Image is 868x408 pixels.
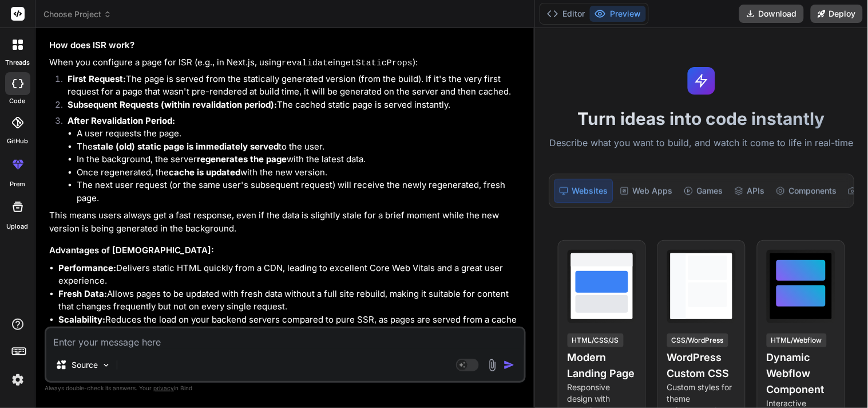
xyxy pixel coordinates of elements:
[811,5,863,23] button: Deploy
[568,350,636,382] h4: Modern Landing Page
[340,58,413,68] code: getStaticProps
[72,359,98,371] p: Source
[554,179,613,203] div: Websites
[10,96,26,106] label: code
[77,153,524,166] li: In the background, the server with the latest data.
[68,73,126,84] strong: First Request:
[58,288,107,299] strong: Fresh Data:
[667,350,736,382] h4: WordPress Custom CSS
[542,6,590,22] button: Editor
[77,179,524,205] li: The next user request (or the same user's subsequent request) will receive the newly regenerated,...
[58,288,524,313] li: Allows pages to be updated with fresh data without a full site rebuild, making it suitable for co...
[58,314,105,325] strong: Scalability:
[77,140,524,154] li: The to the user.
[5,58,30,68] label: threads
[679,179,727,203] div: Games
[542,108,861,129] h1: Turn ideas into code instantly
[93,141,279,152] strong: stale (old) static page is immediately served
[767,350,835,398] h4: Dynamic Webflow Component
[58,313,524,339] li: Reduces the load on your backend servers compared to pure SSR, as pages are served from a cache m...
[197,154,287,164] strong: regenerates the page
[101,360,111,370] img: Pick Models
[58,99,524,115] li: The cached static page is served instantly.
[771,179,841,203] div: Components
[43,9,112,20] span: Choose Project
[45,383,526,394] p: Always double-check its answers. Your in Bind
[58,262,116,273] strong: Performance:
[58,73,524,99] li: The page is served from the statically generated version (from the build). If it's the very first...
[49,56,524,70] p: When you configure a page for ISR (e.g., in Next.js, using in ):
[730,179,769,203] div: APIs
[568,334,624,347] div: HTML/CSS/JS
[7,136,28,146] label: GitHub
[542,136,861,151] p: Describe what you want to build, and watch it come to life in real-time
[590,6,646,22] button: Preview
[77,127,524,140] li: A user requests the page.
[49,244,524,257] h3: Advantages of [DEMOGRAPHIC_DATA]:
[77,166,524,179] li: Once regenerated, the with the new version.
[58,262,524,288] li: Delivers static HTML quickly from a CDN, leading to excellent Core Web Vitals and a great user ex...
[68,99,277,110] strong: Subsequent Requests (within revalidation period):
[767,334,827,347] div: HTML/Webflow
[504,359,515,371] img: icon
[8,370,27,390] img: settings
[49,209,524,235] p: This means users always get a fast response, even if the data is slightly stale for a brief momen...
[10,179,25,189] label: prem
[739,5,804,23] button: Download
[49,39,524,52] h3: How does ISR work?
[486,359,499,372] img: attachment
[153,385,174,391] span: privacy
[7,222,29,232] label: Upload
[282,58,333,68] code: revalidate
[169,167,240,178] strong: cache is updated
[68,115,175,126] strong: After Revalidation Period:
[615,179,677,203] div: Web Apps
[667,334,728,347] div: CSS/WordPress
